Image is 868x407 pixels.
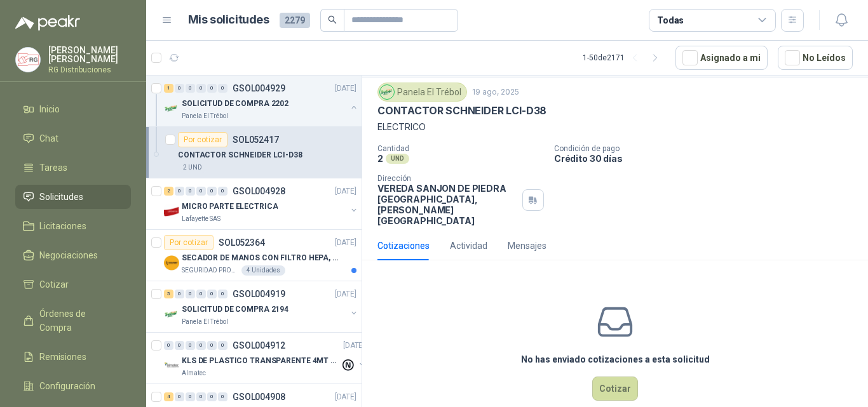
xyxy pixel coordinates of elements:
[15,302,131,340] a: Órdenes de Compra
[48,46,131,63] p: [PERSON_NAME] [PERSON_NAME]
[182,265,239,276] p: SEGURIDAD PROVISER LTDA
[186,341,195,350] div: 0
[178,132,227,147] div: Por cotizar
[39,379,95,393] span: Configuración
[377,174,517,183] p: Dirección
[207,290,217,298] div: 0
[39,277,69,291] span: Cotizar
[554,153,863,164] p: Crédito 30 días
[778,46,853,70] button: No Leídos
[164,81,359,121] a: 1 0 0 0 0 0 GSOL004929[DATE] Company LogoSOLICITUD DE COMPRA 2202Panela El Trébol
[450,239,487,253] div: Actividad
[335,237,356,249] p: [DATE]
[182,252,340,264] p: SECADOR DE MANOS CON FILTRO HEPA, SECADO RAPIDO
[328,15,337,24] span: search
[164,286,359,327] a: 5 0 0 0 0 0 GSOL004919[DATE] Company LogoSOLICITUD DE COMPRA 2194Panela El Trébol
[218,84,227,93] div: 0
[175,392,184,401] div: 0
[186,392,195,401] div: 0
[657,13,684,27] div: Todas
[280,13,310,28] span: 2279
[377,153,383,164] p: 2
[15,126,131,150] a: Chat
[233,392,285,401] p: GSOL004908
[39,307,119,335] span: Órdenes de Compra
[182,317,228,327] p: Panela El Trébol
[583,48,665,68] div: 1 - 50 de 2171
[178,163,207,173] div: 2 UND
[15,156,131,180] a: Tareas
[377,144,544,153] p: Cantidad
[186,187,195,196] div: 0
[164,358,179,373] img: Company Logo
[233,290,285,298] p: GSOL004919
[233,187,285,196] p: GSOL004928
[164,204,179,219] img: Company Logo
[196,392,206,401] div: 0
[186,84,195,93] div: 0
[377,120,853,134] p: ELECTRICO
[164,235,214,250] div: Por cotizar
[207,392,217,401] div: 0
[207,187,217,196] div: 0
[182,304,288,316] p: SOLICITUD DE COMPRA 2194
[164,84,173,93] div: 1
[386,154,409,164] div: UND
[182,214,220,224] p: Lafayette SAS
[164,392,173,401] div: 4
[472,86,519,98] p: 19 ago, 2025
[592,377,638,401] button: Cotizar
[146,230,362,281] a: Por cotizarSOL052364[DATE] Company LogoSECADOR DE MANOS CON FILTRO HEPA, SECADO RAPIDOSEGURIDAD P...
[175,84,184,93] div: 0
[233,341,285,350] p: GSOL004912
[241,265,285,276] div: 4 Unidades
[186,290,195,298] div: 0
[178,149,302,161] p: CONTACTOR SCHNEIDER LCI-D38
[335,83,356,95] p: [DATE]
[15,345,131,369] a: Remisiones
[164,187,173,196] div: 2
[182,111,228,121] p: Panela El Trébol
[15,185,131,209] a: Solicitudes
[219,238,265,247] p: SOL052364
[39,248,98,262] span: Negociaciones
[335,391,356,403] p: [DATE]
[196,290,206,298] div: 0
[218,187,227,196] div: 0
[15,97,131,121] a: Inicio
[15,272,131,297] a: Cotizar
[15,374,131,398] a: Configuración
[218,392,227,401] div: 0
[377,83,467,102] div: Panela El Trébol
[164,255,179,270] img: Company Logo
[343,340,365,352] p: [DATE]
[164,183,359,224] a: 2 0 0 0 0 0 GSOL004928[DATE] Company LogoMICRO PARTE ELECTRICALafayette SAS
[675,46,768,70] button: Asignado a mi
[377,183,517,226] p: VEREDA SANJON DE PIEDRA [GEOGRAPHIC_DATA] , [PERSON_NAME][GEOGRAPHIC_DATA]
[175,187,184,196] div: 0
[207,341,217,350] div: 0
[39,350,86,364] span: Remisiones
[39,161,67,175] span: Tareas
[182,98,288,110] p: SOLICITUD DE COMPRA 2202
[377,104,546,117] p: CONTACTOR SCHNEIDER LCI-D38
[218,290,227,298] div: 0
[196,341,206,350] div: 0
[233,84,285,93] p: GSOL004929
[39,102,60,116] span: Inicio
[182,368,206,378] p: Almatec
[380,85,394,99] img: Company Logo
[175,341,184,350] div: 0
[146,127,362,178] a: Por cotizarSOL052417CONTACTOR SCHNEIDER LCI-D382 UND
[207,84,217,93] div: 0
[164,338,367,378] a: 0 0 0 0 0 0 GSOL004912[DATE] Company LogoKLS DE PLASTICO TRANSPARENTE 4MT CAL 4 Y CINTA TRAAlmatec
[39,219,86,233] span: Licitaciones
[335,288,356,300] p: [DATE]
[15,243,131,267] a: Negociaciones
[164,290,173,298] div: 5
[39,190,83,204] span: Solicitudes
[16,48,40,72] img: Company Logo
[164,341,173,350] div: 0
[233,135,279,144] p: SOL052417
[164,101,179,116] img: Company Logo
